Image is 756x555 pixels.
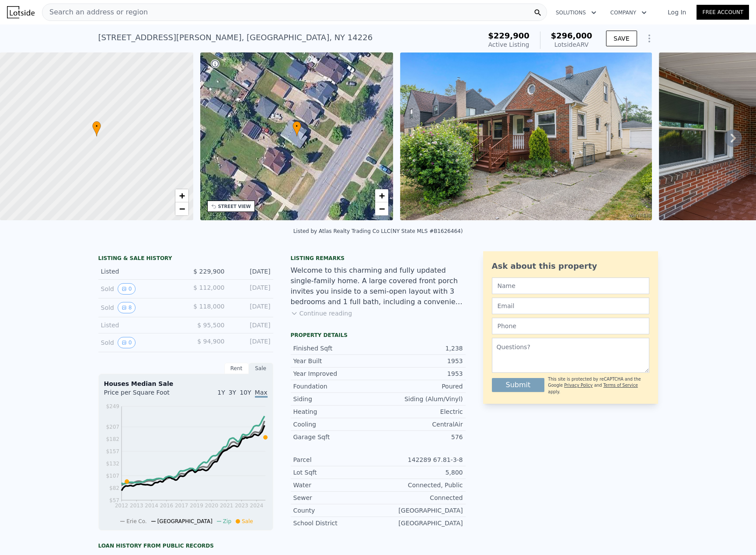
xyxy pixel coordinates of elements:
a: Privacy Policy [564,383,592,388]
a: Log In [657,8,697,17]
tspan: 2016 [160,503,173,509]
div: Listed [101,267,179,276]
a: Zoom in [375,189,388,202]
span: 3Y [229,389,236,396]
button: Submit [492,378,545,392]
div: Listed by Atlas Realty Trading Co LLC (NY State MLS #B1626464) [293,228,463,234]
tspan: $57 [109,497,119,503]
div: Heating [293,407,378,416]
span: Active Listing [488,41,530,48]
span: $ 118,000 [193,303,224,310]
tspan: $82 [109,485,119,491]
div: Sold [101,337,179,348]
a: Zoom out [175,202,188,215]
span: [GEOGRAPHIC_DATA] [157,518,213,524]
button: Continue reading [291,309,352,318]
tspan: $207 [106,424,119,430]
span: 1Y [217,389,225,396]
div: Finished Sqft [293,344,378,353]
tspan: 2017 [174,503,188,509]
span: 10Y [240,389,251,396]
tspan: $157 [106,448,119,454]
a: Zoom in [175,189,188,202]
div: Connected, Public [378,481,463,489]
span: • [293,122,301,130]
div: Cooling [293,420,378,429]
div: Sale [249,363,273,374]
span: $ 112,000 [193,284,224,291]
span: $ 94,900 [197,338,224,345]
div: Water [293,481,378,489]
div: • [92,121,101,136]
tspan: $249 [106,403,119,409]
input: Phone [492,318,649,334]
tspan: 2012 [115,503,128,509]
div: Property details [291,332,466,339]
div: Year Built [293,357,378,365]
div: Price per Square Foot [104,388,186,402]
span: Zip [223,518,231,524]
button: SAVE [606,31,637,46]
div: Ask about this property [492,260,649,272]
div: • [293,121,301,136]
tspan: 2021 [219,503,233,509]
div: Listed [101,321,179,330]
div: Connected [378,493,463,502]
div: Listing remarks [291,255,466,262]
div: Lot Sqft [293,468,378,477]
tspan: 2024 [250,503,263,509]
input: Name [492,277,649,294]
div: [DATE] [232,283,271,295]
div: Electric [378,407,463,416]
span: $296,000 [551,31,592,40]
div: Sewer [293,493,378,502]
div: Sold [101,283,179,295]
span: • [92,122,101,130]
div: [DATE] [232,321,271,330]
img: Lotside [7,6,35,18]
tspan: 2014 [145,503,158,509]
div: Parcel [293,455,378,464]
div: 576 [378,433,463,441]
a: Zoom out [375,202,388,215]
button: View historical data [118,337,136,348]
div: [STREET_ADDRESS][PERSON_NAME] , [GEOGRAPHIC_DATA] , NY 14226 [98,31,373,44]
span: Sale [242,518,253,524]
button: View historical data [118,302,136,313]
div: Welcome to this charming and fully updated single-family home. A large covered front porch invite... [291,265,466,307]
tspan: $182 [106,436,119,442]
div: [DATE] [232,302,271,313]
a: Free Account [697,5,749,20]
span: $229,900 [488,31,530,40]
button: Solutions [549,5,603,21]
button: Show Options [641,30,658,47]
tspan: $107 [106,473,119,479]
div: [GEOGRAPHIC_DATA] [378,519,463,527]
span: $ 229,900 [193,268,224,275]
span: $ 95,500 [197,322,224,329]
span: Max [255,389,268,398]
div: Loan history from public records [98,542,273,549]
button: View historical data [118,283,136,295]
div: 5,800 [378,468,463,477]
div: STREET VIEW [218,203,251,210]
div: Garage Sqft [293,433,378,441]
div: Siding [293,395,378,403]
div: Sold [101,302,179,313]
div: Year Improved [293,369,378,378]
div: [GEOGRAPHIC_DATA] [378,506,463,515]
div: 1,238 [378,344,463,353]
img: Sale: 167423221 Parcel: 74185220 [400,52,652,220]
div: 1953 [378,369,463,378]
div: [DATE] [232,267,271,276]
div: This site is protected by reCAPTCHA and the Google and apply. [548,376,649,395]
tspan: 2019 [190,503,203,509]
div: School District [293,519,378,527]
button: Company [603,5,654,21]
div: County [293,506,378,515]
span: Erie Co. [126,518,146,524]
tspan: 2013 [130,503,143,509]
div: CentralAir [378,420,463,429]
tspan: 2023 [235,503,248,509]
tspan: $132 [106,461,119,467]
